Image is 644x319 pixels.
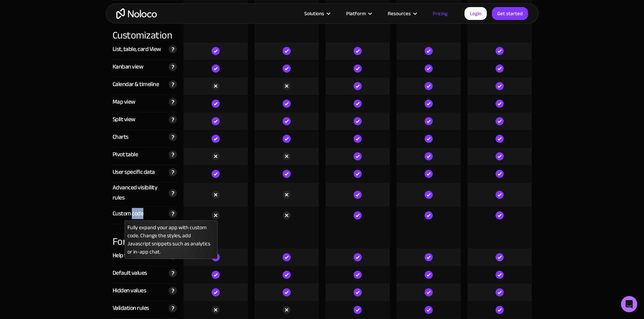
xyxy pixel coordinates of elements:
div: Customization [113,18,177,42]
div: Resources [379,9,424,18]
div: Calendar & timeline [113,79,159,89]
div: Help text [113,250,135,261]
a: Get started [492,7,528,20]
div: Resources [388,9,411,18]
div: Map view [113,97,136,107]
div: List, table, card View [113,44,161,54]
a: home [116,8,157,19]
div: Hidden values [113,286,146,296]
div: Validation rules [113,303,149,313]
div: Custom code [113,209,144,219]
div: User specific data [113,167,155,177]
div: Forms [113,224,177,248]
div: Solutions [296,9,338,18]
div: Fully expand your app with custom code. Change the styles, add Javascript snippets such as analyt... [124,220,217,259]
div: Default values [113,268,147,278]
a: Pricing [424,9,456,18]
div: Open Intercom Messenger [621,296,637,312]
div: Platform [346,9,366,18]
div: Split view [113,114,136,125]
div: Charts [113,132,128,142]
div: Pivot table [113,150,138,160]
div: Kanban view [113,62,144,72]
div: Solutions [304,9,324,18]
div: Platform [338,9,379,18]
div: Advanced visibility rules [113,183,165,203]
a: Login [464,7,487,20]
